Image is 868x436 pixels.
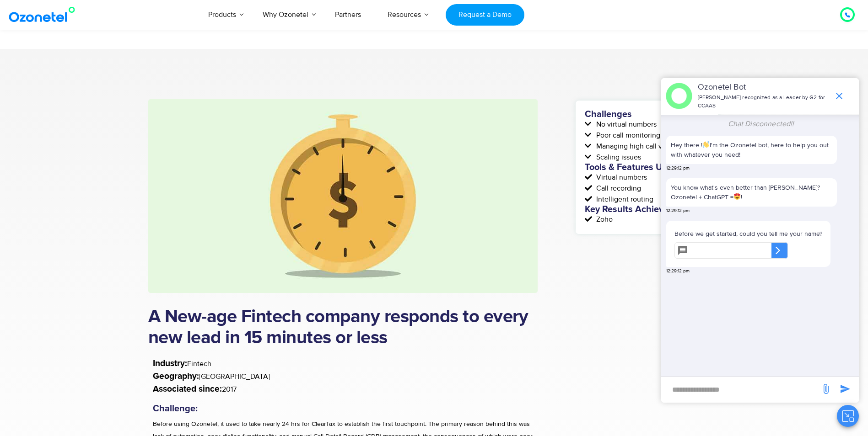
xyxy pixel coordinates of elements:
span: end chat or minimize [830,87,848,105]
span: Intelligent routing [594,194,653,205]
span: 12:29:12 pm [666,207,690,214]
span: Virtual numbers [594,172,647,183]
span: Managing high call volumes [594,141,685,152]
h5: Challenges [585,110,709,119]
span: send message [817,380,835,398]
span: No virtual numbers [594,119,657,130]
p: Hey there ! I'm the Ozonetel bot, here to help you out with whatever you need! [671,140,832,160]
span: Zoho [594,214,613,225]
button: Close chat [837,405,859,427]
h5: Challenge: [153,403,534,414]
p: Before we get started, could you tell me your name? [674,229,822,239]
h5: Key Results Achieved [585,205,709,214]
p: [PERSON_NAME] recognized as a Leader by G2 for CCAAS [698,94,829,110]
img: 👋 [703,141,709,148]
div: new-msg-input [666,382,816,398]
span: Call recording [594,183,641,194]
span: 12:29:12 pm [666,268,690,275]
h5: Tools & Features Used [585,163,709,172]
img: header [666,83,692,109]
span: Chat Disconnected!! [728,119,794,128]
img: 😍 [734,193,740,200]
strong: Industry: [153,359,187,368]
p: Fintech [GEOGRAPHIC_DATA] 2017 [153,357,534,396]
span: send message [836,380,854,398]
p: Ozonetel Bot [698,81,829,94]
span: Scaling issues [594,152,641,163]
p: You know what's even better than [PERSON_NAME]? Ozonetel + ChatGPT = ! [671,183,832,202]
strong: Associated since: [153,385,222,393]
span: 12:29:12 pm [666,165,690,172]
strong: Geography: [153,372,199,381]
a: Request a Demo [446,4,524,26]
h1: A New-age Fintech company responds to every new lead in 15 minutes or less [148,307,538,349]
span: Poor call monitoring capabilities [594,130,698,141]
